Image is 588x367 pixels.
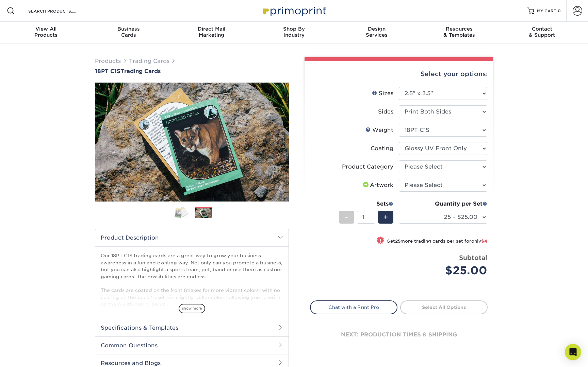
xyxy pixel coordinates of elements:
div: Sides [378,108,393,116]
span: ! [380,237,381,244]
strong: 25 [395,239,401,244]
a: 18PT C1STrading Cards [95,68,289,74]
div: Sets [339,200,393,208]
span: Resources [418,26,501,32]
div: Sizes [372,89,393,98]
h2: Specifications & Templates [95,319,289,336]
div: Open Intercom Messenger [565,344,581,360]
a: Chat with a Print Pro [310,300,397,314]
img: Primoprint [260,3,328,18]
div: Coating [371,144,393,153]
h2: Product Description [95,229,289,246]
a: Shop ByIndustry [253,22,336,43]
a: Products [95,58,121,64]
p: Our 18PT C1S trading cards are a great way to grow your business awareness in a fun and exciting ... [101,252,283,308]
div: $25.00 [404,262,487,279]
a: View AllProducts [5,22,87,43]
div: & Support [501,26,583,38]
span: View All [5,26,87,32]
a: BusinessCards [87,22,170,43]
input: SEARCH PRODUCTS..... [28,7,94,15]
iframe: Google Customer Reviews [2,346,58,365]
span: 18PT C1S [95,68,120,74]
h2: Common Questions [95,336,289,354]
div: Artwork [362,181,393,189]
div: Product Category [342,163,393,171]
span: $4 [481,239,487,244]
div: next: production times & shipping [310,314,488,355]
a: Trading Cards [129,58,169,64]
a: DesignServices [335,22,418,43]
strong: Subtotal [459,254,487,261]
span: MY CART [537,8,556,14]
a: Resources& Templates [418,22,501,43]
div: Select your options: [310,61,488,87]
div: Cards [87,26,170,38]
a: Contact& Support [501,22,583,43]
img: 18PT C1S 02 [95,83,289,202]
h1: Trading Cards [95,68,289,74]
div: & Templates [418,26,501,38]
div: Weight [365,126,393,134]
span: show more [179,304,205,313]
small: Get more trading cards per set for [387,239,487,245]
span: - [345,212,348,222]
a: Select All Options [400,300,488,314]
span: + [383,212,388,222]
div: Products [5,26,87,38]
span: Shop By [253,26,336,32]
img: Trading Cards 02 [195,208,212,219]
span: 0 [558,8,561,13]
span: only [471,239,487,244]
a: Direct MailMarketing [170,22,253,43]
span: Direct Mail [170,26,253,32]
div: Industry [253,26,336,38]
span: Design [335,26,418,32]
img: Trading Cards 01 [172,207,189,219]
span: Contact [501,26,583,32]
div: Services [335,26,418,38]
div: Marketing [170,26,253,38]
div: Quantity per Set [399,200,487,208]
span: Business [87,26,170,32]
